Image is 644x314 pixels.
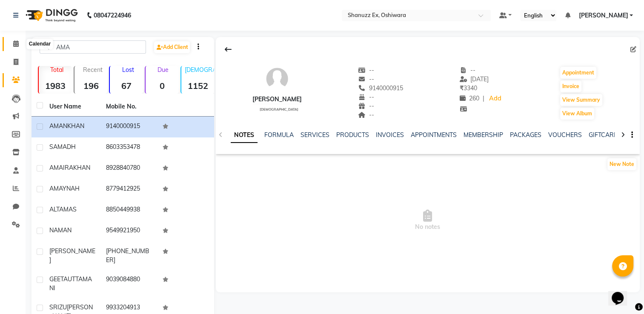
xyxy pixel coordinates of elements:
[411,131,457,139] a: APPOINTMENTS
[460,66,476,74] span: --
[42,66,72,74] p: Total
[185,66,215,74] p: [DEMOGRAPHIC_DATA]
[146,80,179,91] strong: 0
[49,226,72,234] span: NAMAN
[27,39,53,49] div: Calendar
[67,122,84,130] span: KHAN
[49,143,76,151] span: SAMADH
[44,97,101,117] th: User Name
[488,93,503,105] a: Add
[101,200,157,221] td: 8850449938
[301,131,329,139] a: SERVICES
[49,275,68,283] span: GEETA
[219,41,237,57] div: Back to Client
[608,280,635,305] iframe: chat widget
[560,108,594,120] button: View Album
[101,117,157,137] td: 9140000915
[358,93,375,101] span: --
[101,242,157,270] td: [PHONE_NUMBER]
[216,178,640,263] span: No notes
[49,247,95,264] span: [PERSON_NAME]
[49,206,77,213] span: ALTAMAS
[101,137,157,158] td: 8603353478
[358,102,375,110] span: --
[49,275,92,292] span: UTTAMANI
[73,164,90,171] span: KHAN
[147,66,179,74] p: Due
[49,164,73,171] span: AMAIRA
[560,67,596,79] button: Appointment
[181,80,215,91] strong: 1152
[460,75,489,83] span: [DATE]
[460,94,479,102] span: 260
[358,66,375,74] span: --
[101,97,157,117] th: Mobile No.
[110,80,143,91] strong: 67
[578,11,628,20] span: [PERSON_NAME]
[358,111,375,119] span: --
[376,131,404,139] a: INVOICES
[22,3,80,27] img: logo
[358,84,404,92] span: 9140000915
[231,128,258,143] a: NOTES
[101,221,157,242] td: 9549921950
[510,131,541,139] a: PACKAGES
[460,84,464,92] span: ₹
[264,66,290,91] img: avatar
[483,94,484,103] span: |
[560,80,581,92] button: Invoice
[49,303,67,311] span: SRIZU
[94,3,131,27] b: 08047224946
[74,80,108,91] strong: 196
[101,270,157,298] td: 9039084880
[49,122,67,130] span: AMAN
[39,80,72,91] strong: 1983
[358,75,375,83] span: --
[607,158,636,170] button: New Note
[113,66,143,74] p: Lost
[154,41,190,53] a: Add Client
[460,84,477,92] span: 3340
[589,131,622,139] a: GIFTCARDS
[78,66,108,74] p: Recent
[264,131,294,139] a: FORMULA
[40,40,146,54] input: Search by Name/Mobile/Email/Code
[548,131,582,139] a: VOUCHERS
[101,179,157,200] td: 8779412925
[101,158,157,179] td: 8928840780
[560,94,602,106] button: View Summary
[464,131,503,139] a: MEMBERSHIP
[49,185,80,192] span: AMAYNAH
[252,95,302,104] div: [PERSON_NAME]
[259,107,298,111] span: [DEMOGRAPHIC_DATA]
[336,131,369,139] a: PRODUCTS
